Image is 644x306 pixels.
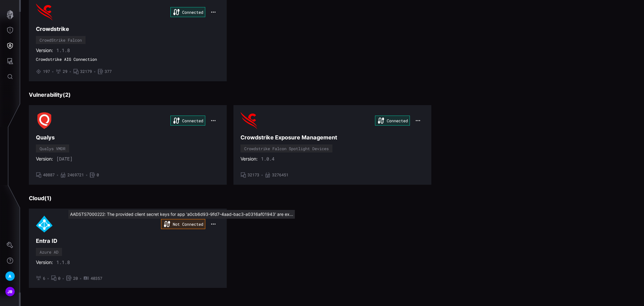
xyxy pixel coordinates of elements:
span: • [79,276,82,281]
span: 1.1.8 [56,47,70,53]
span: • [56,172,59,178]
span: 1.1.8 [56,259,70,265]
h3: Crowdstrike Exposure Management [240,134,424,141]
h3: Cloud ( 1 ) [29,195,636,202]
span: 2469721 [67,172,84,178]
span: Version: [240,156,258,162]
div: Connected [170,116,205,126]
span: Crowdstrike AIG Connection [36,57,220,62]
div: Azure AD [40,250,58,254]
div: Not Connected [161,219,205,229]
span: • [69,69,71,74]
button: A [0,268,20,284]
span: 0 [58,276,60,281]
div: Connected [170,7,205,17]
span: Version: [36,47,53,53]
img: Azure AD [36,216,53,232]
span: • [94,69,96,74]
div: Connected [375,116,410,126]
span: • [86,172,88,178]
div: Qualys VMDR [40,146,65,150]
span: 197 [43,69,50,74]
span: 1.0.4 [261,156,274,162]
span: 29 [63,69,67,74]
div: Crowdstrike Falcon Spotlight Devices [244,146,329,150]
span: 377 [105,69,112,74]
span: JR [7,288,13,295]
span: • [62,276,64,281]
span: Version: [36,259,53,265]
span: 32173 [248,172,259,178]
span: • [52,69,54,74]
h3: Qualys [36,134,220,141]
h3: Vulnerability ( 2 ) [29,91,636,98]
span: 3276451 [272,172,288,178]
span: 40357 [91,276,102,281]
span: 20 [73,276,78,281]
span: 32179 [80,69,92,74]
div: CrowdStrike Falcon [40,38,82,42]
span: 40887 [43,172,55,178]
span: 6 [43,276,45,281]
span: • [261,172,263,178]
span: [DATE] [56,156,72,162]
img: Qualys VMDR [36,112,53,129]
h3: Crowdstrike [36,26,220,33]
span: • [47,276,49,281]
span: 0 [97,172,99,178]
button: JR [0,284,20,299]
img: Crowdstrike Falcon Spotlight Devices [240,112,257,129]
span: Version: [36,156,53,162]
h3: Entra ID [36,237,220,245]
span: A [8,273,11,280]
img: CrowdStrike Falcon [36,4,53,20]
